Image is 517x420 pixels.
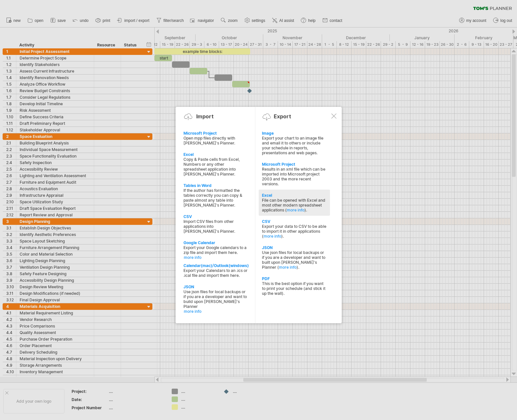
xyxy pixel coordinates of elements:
div: Export your data to CSV to be able to import it in other applications ( ). [262,224,327,239]
div: If the author has formatted the tables correctly you can copy & paste almost any table into [PERS... [183,188,248,208]
a: more info [264,234,281,239]
div: File can be opened with Excel and most other modern spreadsheet applications ( ). [262,198,327,212]
a: more info [184,309,249,314]
a: more info [184,255,249,260]
div: Export your chart to an image file and email it to others or include your schedule in reports, pr... [262,136,327,155]
div: Image [262,131,327,136]
div: This is the best option if you want to print your schedule (and stick it up the wall). [262,281,327,296]
div: Microsoft Project [262,162,327,167]
div: Copy & Paste cells from Excel, Numbers or any other spreadsheet application into [PERSON_NAME]'s ... [183,157,248,176]
div: Import [196,113,214,120]
div: Tables in Word [183,183,248,188]
div: Excel [183,152,248,157]
div: Export [274,113,291,120]
div: CSV [262,219,327,224]
a: more info [279,265,297,270]
div: PDF [262,276,327,281]
div: Use json files for local backups or if you are a developer and want to built upon [PERSON_NAME]'s... [262,250,327,270]
div: JSON [262,245,327,250]
div: Excel [262,193,327,198]
a: more info [287,208,304,212]
div: Results in an xml file which can be imported into Microsoft project 2003 and the more recent vers... [262,167,327,186]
